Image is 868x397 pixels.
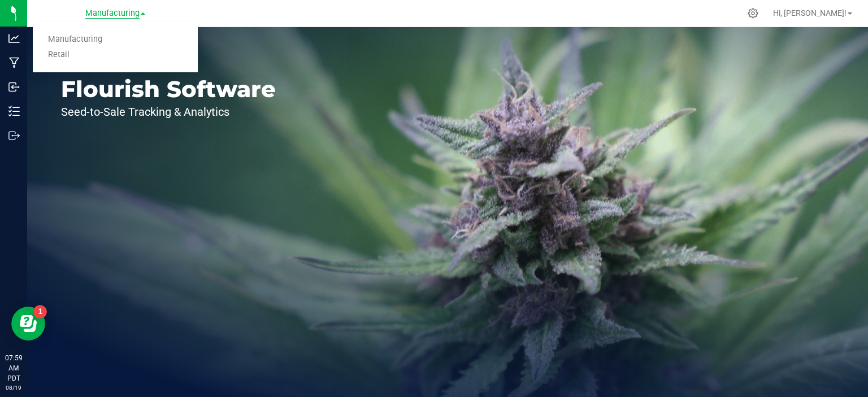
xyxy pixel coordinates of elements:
[61,78,276,101] p: Flourish Software
[8,33,20,44] inline-svg: Analytics
[8,106,20,117] inline-svg: Inventory
[33,32,198,47] a: Manufacturing
[8,81,20,93] inline-svg: Inbound
[33,305,47,319] iframe: Resource center unread badge
[85,8,140,19] span: Manufacturing
[11,307,45,341] iframe: Resource center
[61,106,276,117] p: Seed-to-Sale Tracking & Analytics
[5,353,22,383] p: 07:59 AM PDT
[8,130,20,141] inline-svg: Outbound
[33,47,198,63] a: Retail
[773,8,847,18] span: Hi, [PERSON_NAME]!
[746,8,760,19] div: Manage settings
[5,383,22,392] p: 08/19
[8,57,20,68] inline-svg: Manufacturing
